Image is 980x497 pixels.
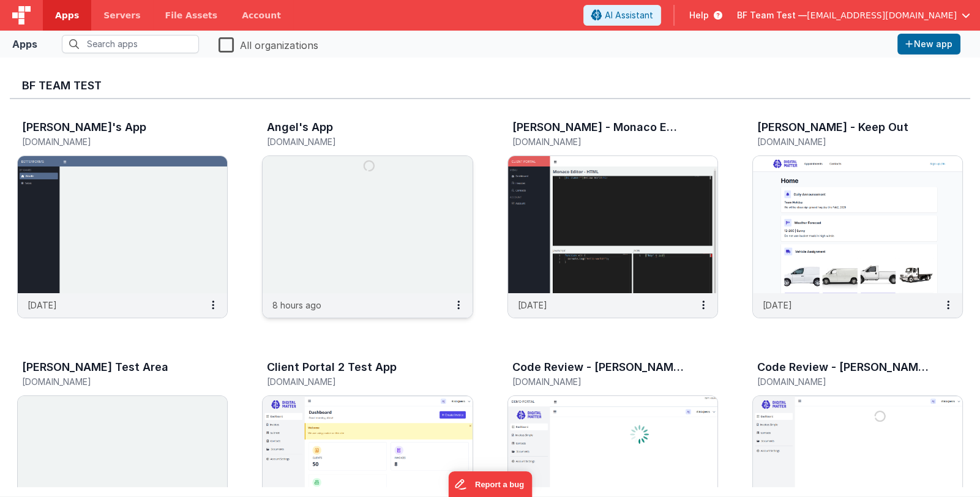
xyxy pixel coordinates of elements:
h5: [DOMAIN_NAME] [22,377,197,386]
h5: [DOMAIN_NAME] [757,137,932,146]
p: [DATE] [28,299,57,312]
label: All organizations [219,35,318,53]
span: Help [689,9,709,21]
h3: [PERSON_NAME]'s App [22,121,146,133]
button: BF Team Test — [EMAIL_ADDRESS][DOMAIN_NAME] [737,9,970,21]
h5: [DOMAIN_NAME] [267,137,442,146]
span: File Assets [165,9,218,21]
button: New app [897,34,960,54]
p: 8 hours ago [272,299,321,312]
h3: [PERSON_NAME] - Monaco Editor Test [512,121,684,133]
h3: BF Team Test [22,80,958,92]
span: AI Assistant [605,9,653,21]
h3: [PERSON_NAME] Test Area [22,361,168,373]
div: Apps [12,37,37,51]
h3: [PERSON_NAME] - Keep Out [757,121,908,133]
h5: [DOMAIN_NAME] [512,377,687,386]
span: Apps [55,9,79,21]
span: [EMAIL_ADDRESS][DOMAIN_NAME] [807,9,957,21]
h3: Code Review - [PERSON_NAME] [512,361,684,373]
button: AI Assistant [583,5,661,26]
h3: Angel's App [267,121,333,133]
p: [DATE] [763,299,792,312]
h3: Client Portal 2 Test App [267,361,397,373]
span: BF Team Test — [737,9,807,21]
h5: [DOMAIN_NAME] [757,377,932,386]
h3: Code Review - [PERSON_NAME] [757,361,929,373]
h5: [DOMAIN_NAME] [267,377,442,386]
iframe: Marker.io feedback button [448,471,532,497]
span: Servers [103,9,140,21]
h5: [DOMAIN_NAME] [22,137,197,146]
input: Search apps [62,35,199,53]
h5: [DOMAIN_NAME] [512,137,687,146]
p: [DATE] [518,299,547,312]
